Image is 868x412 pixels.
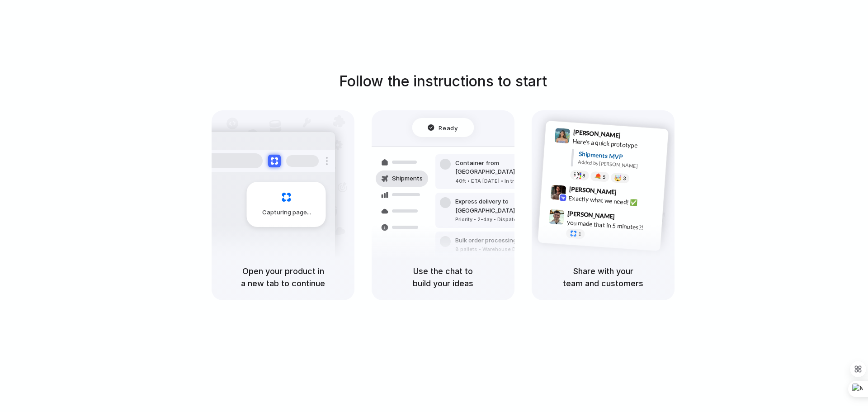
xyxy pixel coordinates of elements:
div: you made that in 5 minutes?! [566,218,657,233]
h1: Follow the instructions to start [339,71,547,92]
div: Shipments MVP [578,149,662,164]
div: Express delivery to [GEOGRAPHIC_DATA] [455,197,553,215]
span: 5 [603,175,606,180]
h5: Open your product in a new tab to continue [222,265,344,289]
span: [PERSON_NAME] [567,208,615,222]
span: [PERSON_NAME] [573,127,621,140]
span: 1 [578,232,581,237]
div: Container from [GEOGRAPHIC_DATA] [455,159,553,176]
div: Priority • 2-day • Dispatched [455,216,553,223]
div: Bulk order processing [455,236,539,245]
span: 9:41 AM [623,132,642,142]
span: 3 [623,176,626,181]
h5: Use the chat to build your ideas [382,265,504,289]
div: 40ft • ETA [DATE] • In transit [455,177,553,185]
span: 9:42 AM [619,188,638,199]
span: Capturing page [262,208,312,217]
div: 🤯 [614,175,622,181]
div: Exactly what we need! ✅ [568,193,659,208]
div: Added by [PERSON_NAME] [578,158,661,171]
div: Here's a quick prototype [572,137,663,152]
span: Shipments [392,174,423,183]
span: [PERSON_NAME] [569,184,617,197]
span: 9:47 AM [618,213,636,223]
div: 8 pallets • Warehouse B • Packed [455,246,539,253]
span: 8 [582,173,585,178]
h5: Share with your team and customers [542,265,664,289]
span: Ready [439,123,458,132]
